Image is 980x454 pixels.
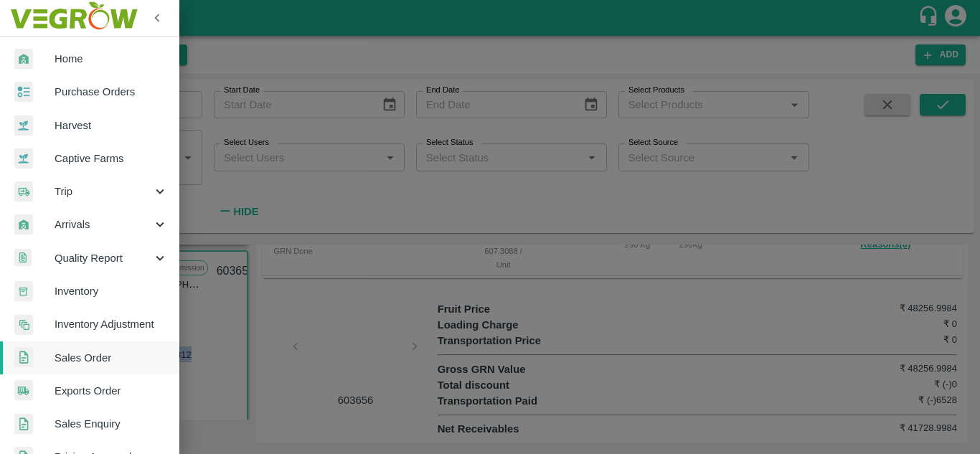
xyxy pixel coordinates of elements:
span: Inventory [55,283,168,299]
img: whArrival [14,49,33,70]
img: whArrival [14,214,33,235]
span: Home [55,51,168,67]
img: qualityReport [14,249,32,267]
img: sales [14,347,33,368]
img: harvest [14,115,33,136]
span: Sales Enquiry [55,416,168,432]
span: Harvest [55,118,168,133]
span: Inventory Adjustment [55,316,168,332]
span: Purchase Orders [55,84,168,100]
img: delivery [14,181,33,202]
img: sales [14,414,33,435]
img: whInventory [14,281,33,302]
img: inventory [14,314,33,335]
span: Exports Order [55,383,168,399]
img: harvest [14,148,33,169]
span: Sales Order [55,350,168,366]
img: shipments [14,380,33,401]
span: Arrivals [55,217,152,232]
img: reciept [14,82,33,103]
span: Captive Farms [55,151,168,166]
span: Quality Report [55,250,152,266]
span: Trip [55,184,152,199]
